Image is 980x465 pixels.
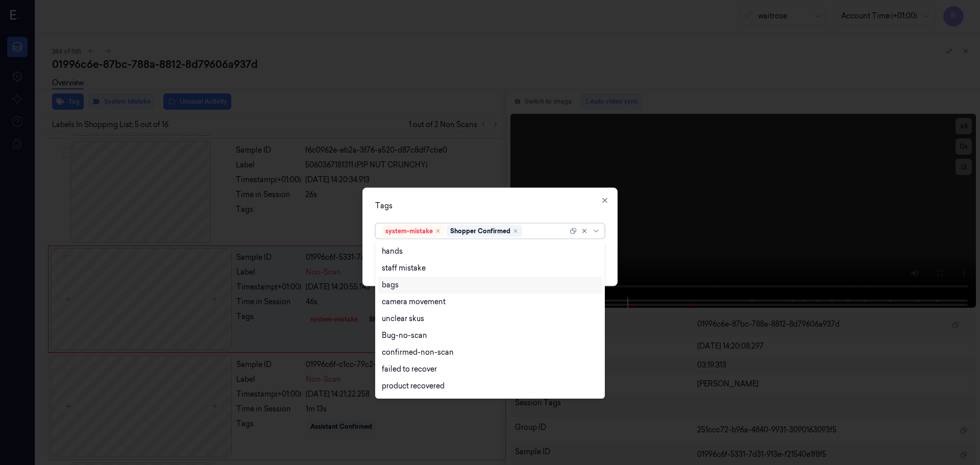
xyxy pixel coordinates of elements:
div: Shopper Confirmed [450,226,510,235]
div: staff mistake [382,263,426,274]
div: Tags [375,200,605,211]
div: unclear skus [382,313,424,324]
div: failed to recover [382,364,437,375]
div: bags [382,280,399,290]
div: confirmed-non-scan [382,347,454,358]
div: Remove ,system-mistake [435,228,441,234]
div: camera movement [382,297,446,307]
div: Bug-no-scan [382,330,427,341]
div: Remove ,Shopper Confirmed [512,228,519,234]
div: product recovered [382,381,445,391]
div: system-mistake [385,226,433,235]
div: hands [382,246,403,257]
